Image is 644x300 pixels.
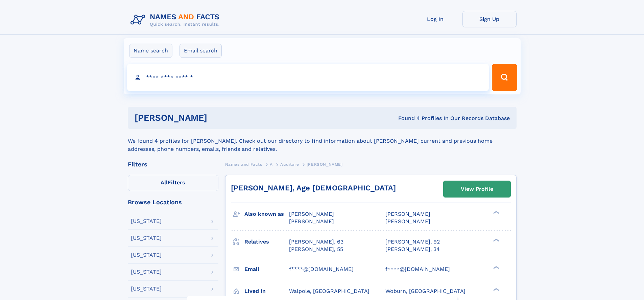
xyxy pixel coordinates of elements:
a: Sign Up [462,11,517,27]
div: ❯ [492,287,500,292]
div: [US_STATE] [131,286,162,292]
span: [PERSON_NAME] [385,211,430,217]
h1: [PERSON_NAME] [135,114,303,122]
span: Woburn, [GEOGRAPHIC_DATA] [385,288,466,294]
div: ❯ [492,265,500,270]
span: Walpole, [GEOGRAPHIC_DATA] [289,288,369,294]
a: Names and Facts [225,160,262,168]
a: [PERSON_NAME], 34 [385,246,440,253]
h3: Email [244,263,289,275]
label: Filters [128,175,218,191]
span: Auditore [280,162,299,167]
div: Browse Locations [128,199,218,205]
h3: Also known as [244,208,289,220]
a: Auditore [280,160,299,168]
img: Logo Names and Facts [128,11,225,29]
div: [US_STATE] [131,252,162,258]
label: Name search [129,44,172,58]
input: search input [127,64,489,91]
span: [PERSON_NAME] [289,218,334,225]
span: [PERSON_NAME] [307,162,343,167]
span: All [161,179,168,186]
span: A [270,162,273,167]
button: Search Button [492,64,517,91]
a: Log In [408,11,462,27]
a: [PERSON_NAME], 55 [289,246,343,253]
div: We found 4 profiles for [PERSON_NAME]. Check out our directory to find information about [PERSON_... [128,129,517,153]
div: View Profile [461,181,493,197]
label: Email search [180,44,222,58]
h3: Relatives [244,236,289,248]
div: [US_STATE] [131,269,162,275]
h3: Lived in [244,285,289,297]
span: [PERSON_NAME] [289,211,334,217]
a: [PERSON_NAME], 63 [289,238,343,246]
a: [PERSON_NAME], Age [DEMOGRAPHIC_DATA] [231,184,396,192]
div: [US_STATE] [131,235,162,241]
div: ❯ [492,238,500,242]
div: ❯ [492,210,500,215]
div: Filters [128,161,218,167]
span: [PERSON_NAME] [385,218,430,225]
a: View Profile [444,181,510,197]
div: Found 4 Profiles In Our Records Database [303,115,510,122]
a: [PERSON_NAME], 92 [385,238,440,246]
a: A [270,160,273,168]
div: [US_STATE] [131,218,162,224]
